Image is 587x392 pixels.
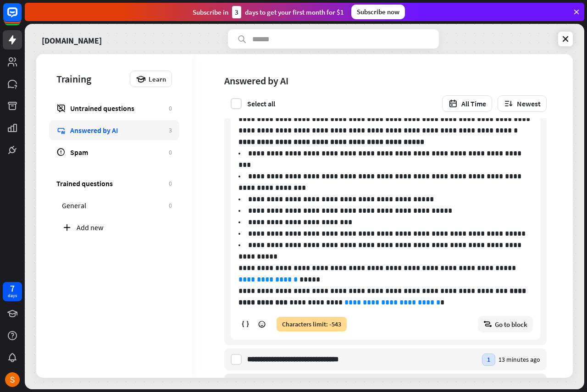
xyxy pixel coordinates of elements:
a: Trained questions 0 [49,173,179,193]
div: General [62,201,164,210]
div: 0 [169,148,172,156]
div: Untrained questions [70,104,164,113]
div: 0 [169,201,172,210]
div: 3 [232,6,241,18]
a: Answered by AI 3 [49,120,179,140]
span: Go to block [495,320,527,329]
div: 0 [169,104,172,112]
div: Spam [70,148,164,157]
button: Open LiveChat chat widget [7,4,35,31]
a: Spam 0 [49,142,179,162]
div: 1 [482,353,495,366]
div: Training [56,72,125,85]
div: Add new [77,223,172,232]
button: Newest [498,95,547,112]
i: block_goto [483,320,492,328]
div: Subscribe in days to get your first month for $1 [193,6,344,18]
a: [DOMAIN_NAME] [42,29,102,49]
div: Subscribe now [351,5,405,19]
div: 7 [10,284,15,293]
a: Untrained questions 0 [49,98,179,118]
div: Select all [247,99,275,108]
div: Answered by AI [70,126,164,135]
div: Characters limit: -543 [277,317,347,331]
a: 7 days [3,282,22,301]
div: days [8,293,17,299]
div: 0 [169,179,172,188]
div: 13 minutes ago [498,355,547,364]
div: Answered by AI [224,74,288,87]
button: All Time [442,95,492,112]
div: 3 [169,126,172,134]
div: Trained questions [56,179,164,188]
span: Learn [149,75,166,83]
a: General 0 [55,195,179,215]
